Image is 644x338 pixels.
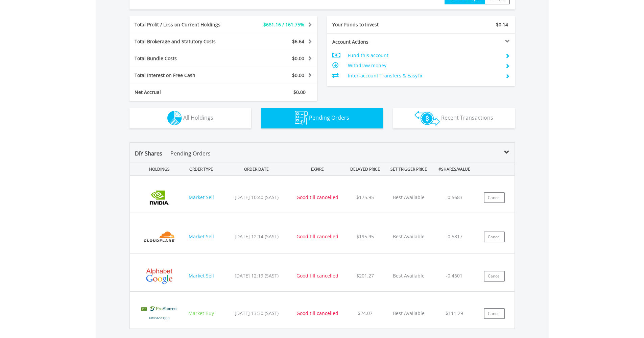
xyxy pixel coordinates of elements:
[138,300,181,327] img: EQU.US.QID.png
[484,192,505,203] button: Cancel
[327,21,421,28] div: Your Funds to Invest
[484,232,505,242] button: Cancel
[182,310,221,317] div: Market Buy
[387,163,430,175] div: SET TRIGGER PRICE
[138,263,181,289] img: EQU.US.GOOGL.png
[222,194,291,201] div: [DATE] 10:40 (SAST)
[358,310,373,316] span: $24.07
[263,21,304,28] span: $681.16 / 161.75%
[293,89,306,95] span: $0.00
[387,310,430,317] p: Best Available
[446,310,463,316] span: $111.29
[348,50,500,61] td: Fund this account
[129,55,239,62] div: Total Bundle Costs
[484,271,505,282] button: Cancel
[183,114,213,121] span: All Holdings
[182,163,221,175] div: ORDER TYPE
[292,163,342,175] div: EXPIRE
[261,108,383,128] button: Pending Orders
[292,310,342,317] div: Good till cancelled
[135,150,162,157] span: DIY Shares
[138,184,181,211] img: EQU.US.NVDA.png
[387,272,430,279] p: Best Available
[129,72,239,79] div: Total Interest on Free Cash
[170,149,211,158] p: Pending Orders
[441,114,493,121] span: Recent Transactions
[356,233,374,240] span: $195.95
[222,163,291,175] div: ORDER DATE
[222,272,291,279] div: [DATE] 12:19 (SAST)
[344,163,386,175] div: DELAYED PRICE
[387,233,430,240] p: Best Available
[182,233,221,240] div: Market Sell
[182,272,221,279] div: Market Sell
[484,308,505,319] button: Cancel
[431,272,477,279] div: -0.4601
[356,194,374,200] span: $175.95
[135,163,181,175] div: HOLDINGS
[348,61,500,71] td: Withdraw money
[356,272,374,279] span: $201.27
[327,39,421,45] div: Account Actions
[138,222,181,252] img: EQU.US.NET.png
[182,194,221,201] div: Market Sell
[167,111,182,125] img: holdings-wht.png
[309,114,349,121] span: Pending Orders
[292,272,342,279] div: Good till cancelled
[348,71,500,81] td: Inter-account Transfers & EasyFx
[414,111,440,126] img: transactions-zar-wht.png
[496,21,508,28] span: $0.14
[431,194,477,201] div: -0.5683
[292,194,342,201] div: Good till cancelled
[295,111,308,125] img: pending_instructions-wht.png
[222,233,291,240] div: [DATE] 12:14 (SAST)
[222,310,291,317] div: [DATE] 13:30 (SAST)
[431,163,477,175] div: #SHARES/VALUE
[129,38,239,45] div: Total Brokerage and Statutory Costs
[431,233,477,240] div: -0.5817
[292,55,304,62] span: $0.00
[129,108,251,128] button: All Holdings
[129,89,239,96] div: Net Accrual
[393,108,515,128] button: Recent Transactions
[387,194,430,201] p: Best Available
[129,21,239,28] div: Total Profit / Loss on Current Holdings
[292,233,342,240] div: Good till cancelled
[292,38,304,45] span: $6.64
[292,72,304,78] span: $0.00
